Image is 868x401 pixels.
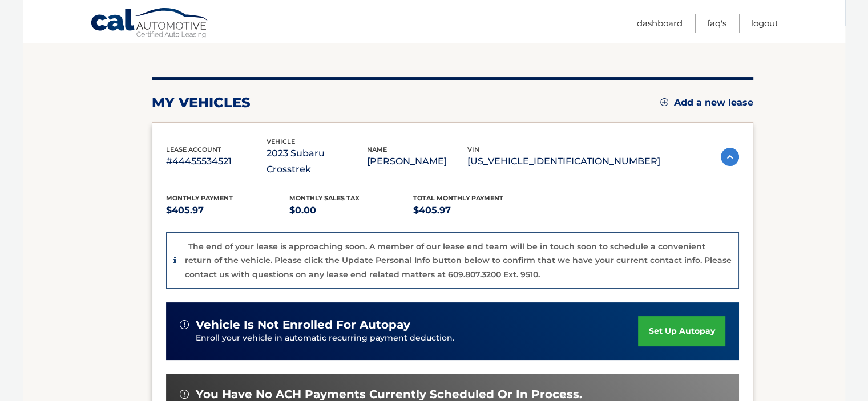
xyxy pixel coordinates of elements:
[180,390,189,399] img: alert-white.svg
[413,202,537,218] p: $405.97
[267,145,367,177] p: 2023 Subaru Crosstrek
[467,153,660,169] p: [US_VEHICLE_IDENTIFICATION_NUMBER]
[660,98,668,106] img: add.svg
[660,97,753,108] a: Add a new lease
[367,145,387,153] span: name
[267,137,295,145] span: vehicle
[166,194,233,202] span: Monthly Payment
[185,241,732,280] p: The end of your lease is approaching soon. A member of our lease end team will be in touch soon t...
[196,318,410,332] span: vehicle is not enrolled for autopay
[638,316,725,346] a: set up autopay
[180,320,189,329] img: alert-white.svg
[467,145,479,153] span: vin
[707,14,726,33] a: FAQ's
[166,153,267,169] p: #44455534521
[721,148,739,166] img: accordion-active.svg
[152,94,251,111] h2: my vehicles
[166,145,221,153] span: lease account
[289,194,360,202] span: Monthly sales Tax
[751,14,778,33] a: Logout
[367,153,467,169] p: [PERSON_NAME]
[166,202,290,218] p: $405.97
[90,7,210,40] a: Cal Automotive
[413,194,503,202] span: Total Monthly Payment
[196,332,639,345] p: Enroll your vehicle in automatic recurring payment deduction.
[637,14,683,33] a: Dashboard
[289,202,413,218] p: $0.00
